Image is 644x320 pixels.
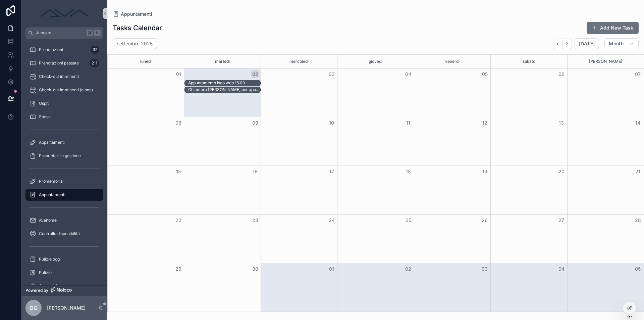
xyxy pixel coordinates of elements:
span: Powered by [25,288,48,293]
div: sabato [492,55,566,68]
span: Proprietari in gestione [39,153,81,158]
span: DG [30,304,38,312]
div: giovedì [338,55,413,68]
a: Check-out imminenti (clone) [25,84,103,96]
span: Promemoria [39,179,63,184]
button: 04 [404,70,412,78]
span: Prenotazioni passate [39,60,79,66]
span: Pulizie oggi [39,257,61,262]
a: Powered by [21,285,107,296]
button: 26 [481,216,489,224]
a: Pulizie [25,267,103,279]
button: 09 [251,119,259,127]
button: 01 [328,265,336,273]
a: Appuntamenti [25,189,103,201]
div: Month View [107,54,644,312]
button: 13 [557,119,566,127]
span: Check-out imminenti (clone) [39,87,93,93]
a: Appuntamenti [113,11,152,17]
button: 29 [174,265,182,273]
span: Month [609,41,624,47]
button: 23 [251,216,259,224]
button: 11 [404,119,412,127]
div: Chiamare Claudio gaffurini per appuntamento [188,87,260,93]
a: Spese [25,111,103,123]
a: Avahome [25,214,103,226]
div: mercoledì [262,55,336,68]
div: Chiamare [PERSON_NAME] per appuntamento [188,87,260,92]
div: Appuntamento Iseo web 16:00 [188,80,245,86]
a: Prenotazioni passate211 [25,57,103,69]
button: 10 [328,119,336,127]
a: Ospiti [25,97,103,109]
button: 03 [328,70,336,78]
a: Ore pulizie [25,280,103,292]
span: Check-out imminenti [39,74,79,79]
a: Proprietari in gestione [25,150,103,162]
button: 05 [481,70,489,78]
div: 211 [90,59,99,67]
button: 18 [404,168,412,176]
a: Prenotazioni97 [25,44,103,56]
button: 25 [404,216,412,224]
button: Month [604,38,639,49]
span: Pulizie [39,270,52,275]
span: Ospiti [39,101,50,106]
span: Avahome [39,218,57,223]
button: 06 [557,70,566,78]
div: scrollable content [21,39,107,285]
span: Controllo disponibilità [39,231,80,236]
span: Prenotazioni [39,47,63,52]
button: 24 [328,216,336,224]
span: Ore pulizie [39,283,59,289]
button: Add New Task [587,22,639,34]
h2: settembre 2025 [117,40,153,47]
button: 02 [251,70,259,78]
img: App logo [38,8,91,19]
button: 05 [634,265,642,273]
h1: Tasks Calendar [113,23,162,33]
button: 02 [404,265,412,273]
div: [PERSON_NAME] [569,55,643,68]
div: martedì [185,55,259,68]
button: 28 [634,216,642,224]
span: [DATE] [579,41,595,47]
button: 22 [174,216,182,224]
span: K [95,30,100,36]
a: Pulizie oggi [25,253,103,265]
button: 30 [251,265,259,273]
span: Jump to... [36,30,84,36]
button: Next [562,39,572,49]
span: Spese [39,114,51,120]
a: Promemoria [25,175,103,187]
button: 27 [557,216,566,224]
span: Appuntamenti [121,11,152,17]
button: 20 [557,168,566,176]
button: [DATE] [575,38,599,49]
button: 08 [174,119,182,127]
button: Back [553,39,562,49]
button: Jump to...K [25,27,103,39]
button: 12 [481,119,489,127]
span: Appartamenti [39,140,65,145]
button: 07 [634,70,642,78]
button: 19 [481,168,489,176]
a: Controllo disponibilità [25,228,103,240]
button: 15 [174,168,182,176]
div: lunedì [109,55,183,68]
span: Appuntamenti [39,192,65,197]
button: 14 [634,119,642,127]
button: 16 [251,168,259,176]
button: 21 [634,168,642,176]
div: 97 [91,46,99,54]
p: [PERSON_NAME] [47,305,86,311]
div: venerdì [415,55,489,68]
button: 03 [481,265,489,273]
div: Appuntamento Iseo web 16:00 [188,80,245,86]
button: 01 [174,70,182,78]
button: 17 [328,168,336,176]
a: Appartamenti [25,136,103,148]
button: 04 [557,265,566,273]
a: Check-out imminenti [25,71,103,83]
